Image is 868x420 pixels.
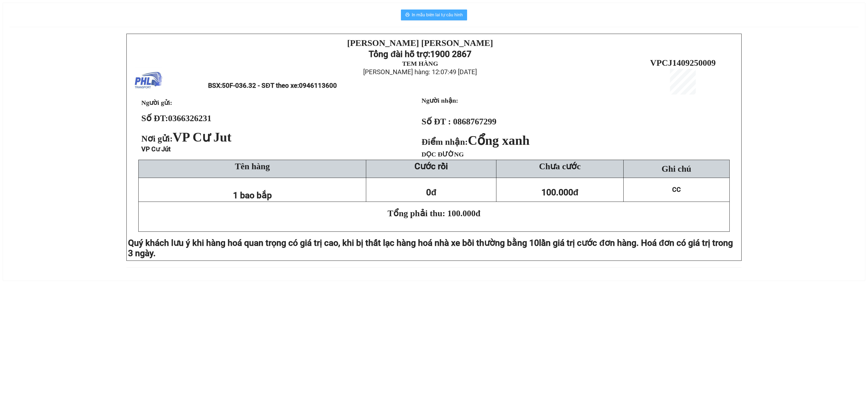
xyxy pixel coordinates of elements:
span: Chưa cước [539,161,580,171]
span: Cổng xanh [468,133,530,148]
span: 0868767299 [453,117,496,126]
span: VP Cư Jut [173,130,232,144]
span: 0946113600 [299,82,337,89]
span: Ghi chú [662,164,691,174]
strong: TEM HÀNG [402,60,438,67]
span: lần giá trị cước đơn hàng. Hoá đơn có giá trị trong 3 ngày. [128,238,733,258]
strong: Số ĐT : [422,117,451,126]
span: Tổng phải thu: 100.000đ [388,208,480,218]
span: BSX: [208,82,337,89]
span: [PERSON_NAME] hàng: 12:07:49 [DATE] [363,68,477,76]
span: Nơi gửi: [141,134,234,143]
span: 1 bao bắp [233,190,272,200]
strong: Điểm nhận: [422,137,529,147]
span: Người gửi: [141,99,172,106]
img: logo [135,67,162,95]
strong: Người nhận: [422,97,458,104]
strong: [PERSON_NAME] [PERSON_NAME] [347,38,493,48]
button: printerIn mẫu biên lai tự cấu hình [401,10,467,20]
span: VPCJ1409250009 [650,58,716,68]
span: CC [672,186,681,193]
strong: 1900 2867 [430,49,471,59]
span: 0đ [426,187,436,198]
strong: Tổng đài hỗ trợ: [369,49,430,59]
span: VP Cư Jút [141,145,171,153]
span: In mẫu biên lai tự cấu hình [412,11,463,18]
span: 50F-036.32 - SĐT theo xe: [222,82,337,89]
strong: Số ĐT: [141,113,212,123]
span: Quý khách lưu ý khi hàng hoá quan trọng có giá trị cao, khi bị thất lạc hàng hoá nhà xe bồi thườn... [128,238,539,248]
span: Tên hàng [235,161,270,171]
span: printer [405,12,410,18]
span: 100.000đ [541,187,579,198]
span: 0366326231 [168,113,212,123]
span: DỌC ĐƯỜNG [422,151,464,158]
strong: Cước rồi [414,161,448,171]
